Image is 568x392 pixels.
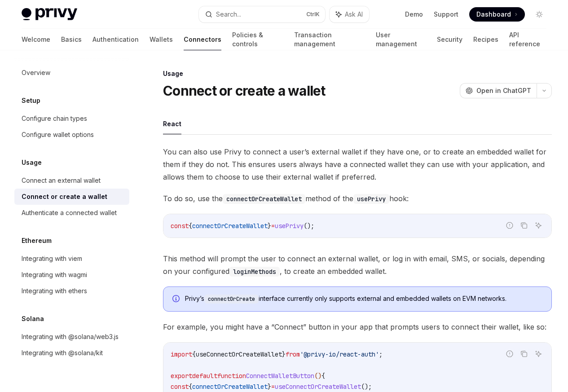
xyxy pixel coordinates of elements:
code: loginMethods [229,267,280,277]
span: = [271,383,275,391]
div: Overview [22,67,50,78]
h5: Usage [22,157,42,168]
span: { [192,350,196,358]
span: To do so, use the method of the hook: [163,192,552,205]
svg: Info [172,295,181,304]
button: Search...CtrlK [199,6,325,22]
button: Toggle dark mode [532,7,546,22]
span: (); [304,222,314,230]
a: Configure chain types [14,110,129,127]
div: Integrating with ethers [22,286,87,296]
span: (); [361,383,372,391]
div: Usage [163,69,552,78]
span: This method will prompt the user to connect an external wallet, or log in with email, SMS, or soc... [163,252,552,277]
span: } [268,383,271,391]
span: ; [379,350,383,358]
span: useConnectOrCreateWallet [275,383,361,391]
button: Copy the contents from the code block [518,220,530,231]
span: Ctrl K [306,11,320,18]
a: Recipes [473,29,498,50]
span: = [271,222,275,230]
div: Integrating with wagmi [22,269,87,280]
button: Report incorrect code [504,220,515,231]
span: function [217,372,246,380]
button: Ask AI [533,220,544,231]
div: Integrating with viem [22,253,82,264]
code: connectOrCreate [204,295,259,304]
a: Integrating with wagmi [14,267,129,283]
span: from [286,350,300,358]
a: Welcome [22,29,50,50]
h5: Solana [22,313,44,324]
div: Integrating with @solana/kit [22,348,103,358]
a: Support [434,10,458,19]
button: Open in ChatGPT [460,83,537,98]
span: default [192,372,217,380]
span: connectOrCreateWallet [192,222,268,230]
div: Integrating with @solana/web3.js [22,331,119,342]
a: Authentication [92,29,139,50]
span: { [189,383,192,391]
span: } [268,222,271,230]
div: Connect or create a wallet [22,191,107,202]
span: Privy’s interface currently only supports external and embedded wallets on EVM networks. [185,294,542,304]
span: '@privy-io/react-auth' [300,350,379,358]
span: } [282,350,286,358]
span: usePrivy [275,222,304,230]
code: connectOrCreateWallet [223,194,305,204]
span: export [171,372,192,380]
a: Authenticate a connected wallet [14,205,129,221]
h1: Connect or create a wallet [163,83,326,99]
div: Connect an external wallet [22,175,101,186]
a: Integrating with @solana/web3.js [14,329,129,345]
span: Ask AI [345,10,363,19]
a: Wallets [150,29,173,50]
div: Authenticate a connected wallet [22,207,117,218]
span: { [189,222,192,230]
a: Demo [405,10,423,19]
img: light logo [22,8,77,21]
code: usePrivy [353,194,389,204]
span: Dashboard [476,10,511,19]
span: For example, you might have a “Connect” button in your app that prompts users to connect their wa... [163,321,552,333]
div: Configure wallet options [22,129,94,140]
div: Search... [216,9,241,20]
a: Integrating with viem [14,251,129,267]
button: Ask AI [533,348,544,360]
span: () [314,372,321,380]
a: Transaction management [294,29,365,50]
a: Overview [14,65,129,81]
a: Connect or create a wallet [14,189,129,205]
h5: Setup [22,95,40,106]
span: connectOrCreateWallet [192,383,268,391]
h5: Ethereum [22,235,52,246]
span: useConnectOrCreateWallet [196,350,282,358]
a: Integrating with @solana/kit [14,345,129,361]
button: Copy the contents from the code block [518,348,530,360]
a: Dashboard [469,7,525,22]
button: React [163,113,181,134]
span: ConnectWalletButton [246,372,314,380]
a: Configure wallet options [14,127,129,143]
button: Report incorrect code [504,348,515,360]
span: import [171,350,192,358]
a: User management [376,29,426,50]
span: Open in ChatGPT [476,86,531,95]
a: Security [437,29,462,50]
a: API reference [509,29,546,50]
span: You can also use Privy to connect a user’s external wallet if they have one, or to create an embe... [163,145,552,183]
div: Configure chain types [22,113,87,124]
a: Basics [61,29,82,50]
span: { [321,372,325,380]
a: Connect an external wallet [14,172,129,189]
button: Ask AI [330,6,369,22]
a: Connectors [184,29,221,50]
a: Policies & controls [232,29,283,50]
span: const [171,383,189,391]
a: Integrating with ethers [14,283,129,299]
span: const [171,222,189,230]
